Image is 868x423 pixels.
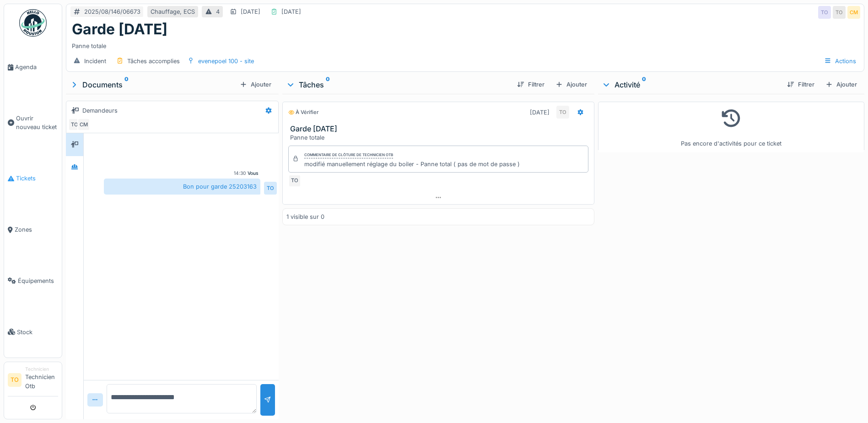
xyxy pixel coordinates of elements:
[552,78,591,91] div: Ajouter
[127,57,180,65] div: Tâches accomplies
[198,57,254,65] div: evenepoel 100 - site
[290,125,590,133] h3: Garde [DATE]
[234,170,246,177] div: 14:30
[236,78,275,91] div: Ajouter
[19,9,47,37] img: Badge_color-CXgf-gQk.svg
[8,373,22,387] li: TO
[104,179,260,195] div: Bon pour garde 25203163
[25,366,58,394] li: Technicien Otb
[833,6,846,19] div: TO
[556,106,569,119] div: TO
[16,174,58,183] span: Tickets
[18,277,58,285] span: Équipements
[530,108,550,117] div: [DATE]
[72,38,858,50] div: Panne totale
[286,212,324,221] div: 1 visible sur 0
[602,79,780,90] div: Activité
[15,225,58,234] span: Zones
[77,118,90,131] div: CM
[288,174,301,187] div: TO
[513,78,548,91] div: Filtrer
[783,78,818,91] div: Filtrer
[642,79,646,90] sup: 0
[216,7,220,16] div: 4
[304,160,520,168] div: modifié manuellement réglage du boiler - Panne total ( pas de mot de passe )
[17,328,58,336] span: Stock
[4,306,62,358] a: Stock
[4,204,62,255] a: Zones
[326,79,330,90] sup: 0
[604,106,858,148] div: Pas encore d'activités pour ce ticket
[281,7,301,16] div: [DATE]
[16,114,58,131] span: Ouvrir nouveau ticket
[25,366,58,373] div: Technicien
[241,7,260,16] div: [DATE]
[151,7,195,16] div: Chauffage, ECS
[847,6,860,19] div: CM
[304,152,393,158] div: Commentaire de clôture de Technicien Otb
[70,79,236,90] div: Documents
[286,79,510,90] div: Tâches
[82,106,118,115] div: Demandeurs
[4,93,62,153] a: Ouvrir nouveau ticket
[822,78,861,91] div: Ajouter
[4,255,62,306] a: Équipements
[84,7,140,16] div: 2025/08/146/06673
[8,366,58,396] a: TO TechnicienTechnicien Otb
[818,6,831,19] div: TO
[820,54,860,68] div: Actions
[15,63,58,71] span: Agenda
[68,118,81,131] div: TO
[84,57,106,65] div: Incident
[4,153,62,204] a: Tickets
[248,170,259,177] div: Vous
[72,21,167,38] h1: Garde [DATE]
[4,42,62,93] a: Agenda
[288,108,318,116] div: À vérifier
[264,182,277,195] div: TO
[290,133,590,142] div: Panne totale
[124,79,129,90] sup: 0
